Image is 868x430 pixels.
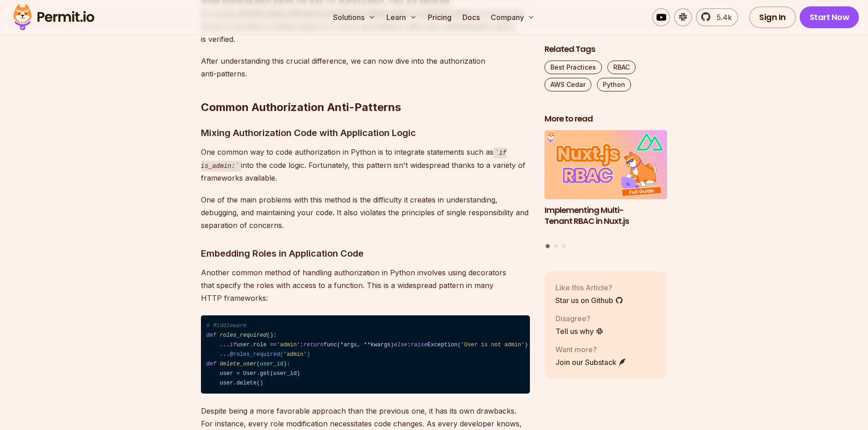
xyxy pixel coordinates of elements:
[201,146,530,184] p: One common way to code authorization in Python is to integrate statements such as into the code l...
[260,361,283,367] span: user_id
[711,12,732,23] span: 5.4k
[206,361,216,367] span: def
[544,78,591,91] a: AWS Cedar
[206,323,247,329] span: # Middleware
[9,2,98,33] img: Permit logo
[283,351,307,358] span: 'admin'
[800,6,859,28] a: Start Now
[459,8,483,26] a: Docs
[555,313,604,324] p: Disagree?
[411,342,427,348] span: raise
[555,325,604,336] a: Tell us why
[544,204,668,227] h3: Implementing Multi-Tenant RBAC in Nuxt.js
[555,282,623,293] p: Like this Article?
[544,113,668,125] h2: More to read
[544,130,668,249] div: Posts
[201,55,530,80] p: After understanding this crucial difference, we can now dive into the authorization anti-patterns.
[230,342,236,348] span: if
[555,344,627,354] p: Want more?
[201,315,530,394] code: (): ... user.role == : func(*args, **kwargs) : Exception( ) ... ( ): user = User.get(user_id) use...
[201,266,530,304] p: Another common method of handling authorization in Python involves using decorators that specify ...
[487,8,539,26] button: Company
[546,244,550,248] button: Go to slide 1
[383,8,421,26] button: Learn
[555,294,623,305] a: Star us on Github
[461,342,525,348] span: 'User is not admin'
[544,130,668,199] img: Implementing Multi-Tenant RBAC in Nuxt.js
[303,342,324,348] span: return
[394,342,407,348] span: else
[201,246,530,261] h3: Embedding Roles in Application Code
[424,8,455,26] a: Pricing
[555,356,627,367] a: Join our Substack
[201,193,530,232] p: One of the main problems with this method is the difficulty it creates in understanding, debuggin...
[607,61,636,74] a: RBAC
[554,244,558,248] button: Go to slide 2
[206,332,216,339] span: def
[749,6,796,28] a: Sign In
[544,61,602,74] a: Best Practices
[696,8,738,26] a: 5.4k
[329,8,379,26] button: Solutions
[201,126,530,140] h3: Mixing Authorization Code with Application Logic
[220,361,257,367] span: delete_user
[562,244,565,248] button: Go to slide 3
[220,332,267,339] span: roles_required
[230,351,310,358] span: @roles_required( )
[277,342,300,348] span: 'admin'
[201,147,507,172] code: if is_admin:
[544,130,668,238] a: Implementing Multi-Tenant RBAC in Nuxt.jsImplementing Multi-Tenant RBAC in Nuxt.js
[597,78,631,91] a: Python
[201,64,530,115] h2: Common Authorization Anti-Patterns
[544,44,668,55] h2: Related Tags
[544,130,668,238] li: 1 of 3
